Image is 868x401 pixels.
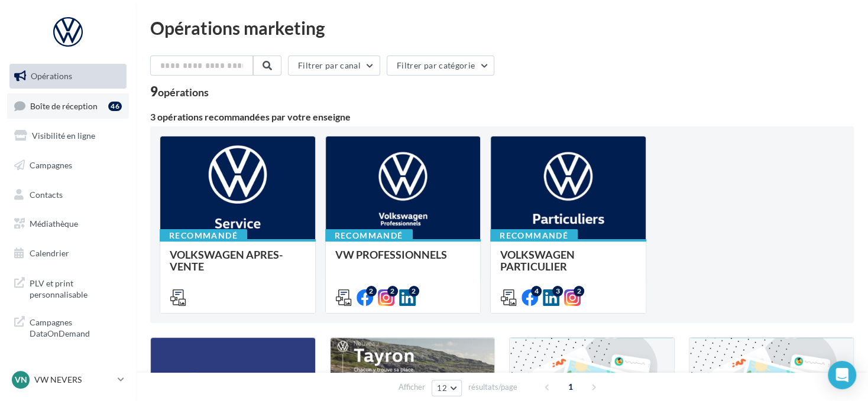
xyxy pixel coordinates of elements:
a: Boîte de réception46 [7,93,129,119]
div: 3 [552,286,563,296]
a: Contacts [7,182,129,207]
div: Open Intercom Messenger [828,361,856,389]
div: 3 opérations recommandées par votre enseigne [150,112,854,122]
span: VW PROFESSIONNELS [335,248,447,261]
div: 9 [150,85,209,98]
p: VW NEVERS [34,374,113,386]
span: VOLKSWAGEN APRES-VENTE [170,248,283,273]
div: 2 [574,286,584,296]
span: Contacts [30,189,63,199]
span: Boîte de réception [30,100,98,110]
a: VN VW NEVERS [9,369,127,391]
span: Opérations [31,71,72,81]
span: Médiathèque [30,219,78,229]
a: PLV et print personnalisable [7,270,129,305]
div: Recommandé [490,229,578,242]
div: Recommandé [160,229,247,242]
a: Campagnes DataOnDemand [7,309,129,344]
span: PLV et print personnalisable [30,275,122,301]
span: résultats/page [468,382,517,393]
span: VN [15,374,27,386]
div: Recommandé [325,229,413,242]
div: 4 [531,286,542,296]
a: Médiathèque [7,211,129,236]
a: Campagnes [7,153,129,178]
span: Calendrier [30,248,69,258]
div: 2 [366,286,377,296]
a: Visibilité en ligne [7,123,129,148]
div: 2 [409,286,419,296]
span: Campagnes DataOnDemand [30,314,122,340]
span: VOLKSWAGEN PARTICULIER [500,248,575,273]
button: 12 [432,380,462,396]
a: Calendrier [7,241,129,266]
button: Filtrer par catégorie [387,56,494,76]
div: 2 [387,286,398,296]
button: Filtrer par canal [288,56,380,76]
div: 46 [108,102,122,111]
div: opérations [158,87,209,97]
span: Campagnes [30,160,72,170]
span: 12 [437,383,447,393]
span: Afficher [399,382,425,393]
span: Visibilité en ligne [32,131,95,141]
a: Opérations [7,64,129,89]
span: 1 [561,377,580,396]
div: Opérations marketing [150,19,854,37]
